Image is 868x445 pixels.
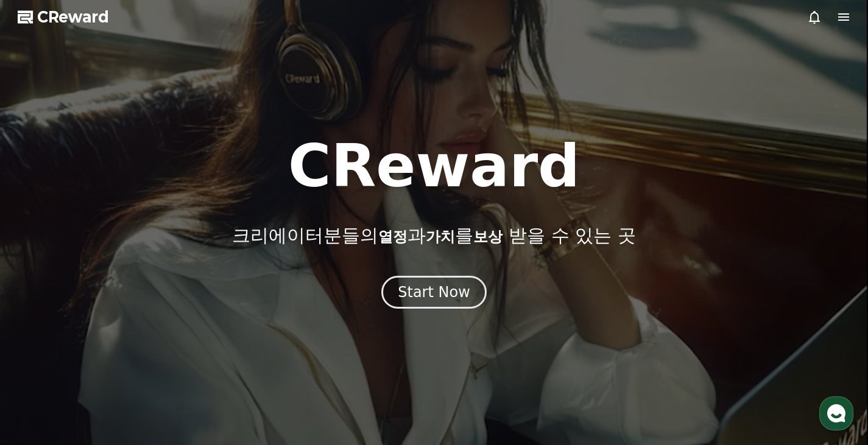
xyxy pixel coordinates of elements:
a: Start Now [381,288,487,300]
span: 보상 [473,228,503,245]
p: 크리에이터분들의 과 를 받을 수 있는 곳 [232,225,635,247]
span: 열정 [378,228,408,245]
span: CReward [37,7,109,27]
h1: CReward [288,137,580,195]
a: CReward [18,7,109,27]
button: Start Now [381,276,487,309]
span: 가치 [426,228,455,245]
div: Start Now [398,282,470,302]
